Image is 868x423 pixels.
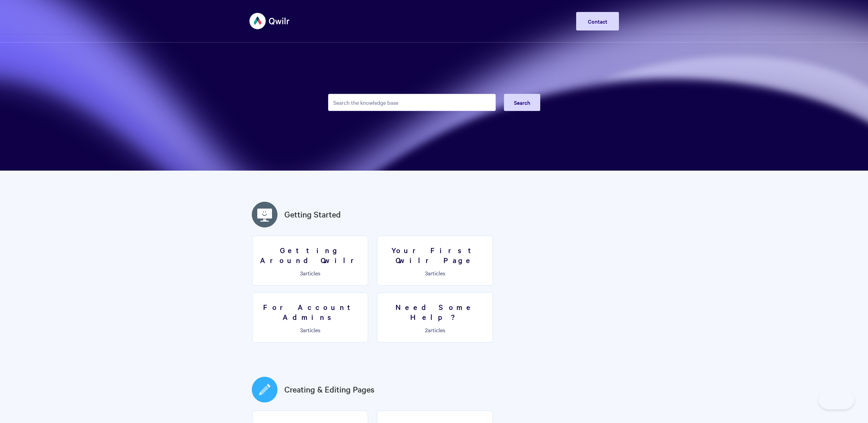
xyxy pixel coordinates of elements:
h3: Need Some Help? [381,302,489,322]
span: Search [514,99,530,106]
a: Need Some Help? 2articles [377,293,493,343]
span: 3 [300,269,303,277]
iframe: Toggle Customer Support [818,389,854,409]
img: Qwilr Help Center [249,8,290,34]
input: Search the knowledge base [328,94,496,111]
p: articles [381,270,489,276]
a: Creating & Editing Pages [284,383,375,396]
p: articles [257,327,364,333]
a: Getting Around Qwilr 3articles [252,236,368,286]
span: 3 [300,326,303,334]
span: 3 [425,269,428,277]
a: Contact [576,12,619,30]
button: Search [504,94,540,111]
a: Your First Qwilr Page 3articles [377,236,493,286]
span: 2 [425,326,428,334]
a: For Account Admins 3articles [252,293,368,343]
h3: For Account Admins [257,302,364,322]
h3: Getting Around Qwilr [257,245,364,265]
p: articles [257,270,364,276]
h3: Your First Qwilr Page [381,245,489,265]
p: articles [381,327,489,333]
a: Getting Started [284,208,341,221]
